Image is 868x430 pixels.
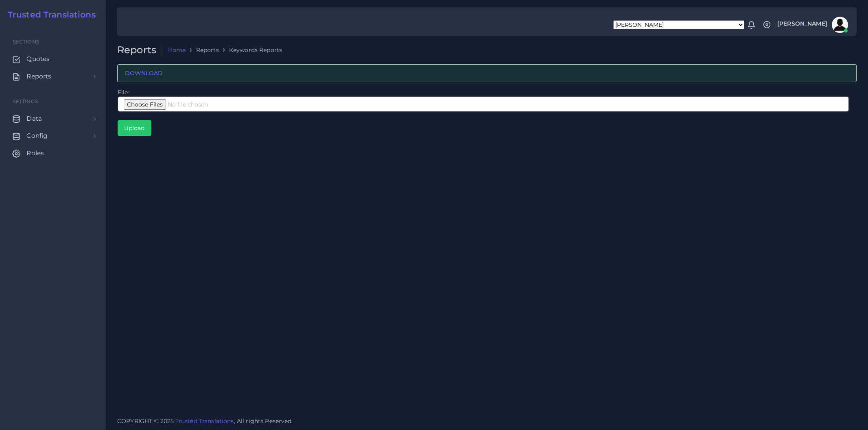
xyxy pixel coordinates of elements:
[6,50,100,67] a: Quotes
[6,110,100,127] a: Data
[219,46,282,54] li: Keywords Reports
[118,120,151,136] input: Upload
[175,417,234,425] a: Trusted Translations
[117,44,162,56] h2: Reports
[26,131,48,140] span: Config
[117,417,292,426] span: COPYRIGHT © 2025
[26,114,42,123] span: Data
[13,39,39,45] span: Sections
[26,72,51,81] span: Reports
[125,69,163,77] a: DOWNLOAD
[26,54,50,63] span: Quotes
[6,68,100,85] a: Reports
[26,149,44,158] span: Roles
[234,417,292,426] span: , All rights Reserved
[117,88,849,137] td: File:
[168,46,186,54] a: Home
[2,10,96,20] a: Trusted Translations
[832,17,848,33] img: avatar
[777,21,827,26] span: [PERSON_NAME]
[6,127,100,144] a: Config
[186,46,219,54] li: Reports
[13,98,38,104] span: Settings
[773,17,851,33] a: [PERSON_NAME]avatar
[6,145,100,162] a: Roles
